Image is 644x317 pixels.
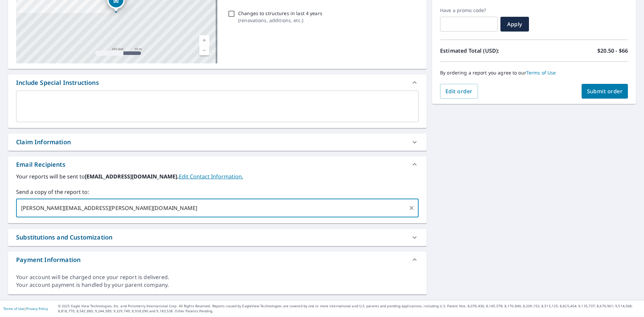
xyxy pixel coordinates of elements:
span: Submit order [587,88,623,95]
label: Your reports will be sent to [16,172,419,180]
div: Include Special Instructions [8,74,427,91]
div: Substitutions and Customization [8,229,427,246]
p: © 2025 Eagle View Technologies, Inc. and Pictometry International Corp. All Rights Reserved. Repo... [58,304,641,314]
button: Apply [500,17,529,32]
button: Edit order [440,84,478,99]
span: Edit order [445,88,473,95]
a: Current Level 17, Zoom In [199,35,209,45]
a: Current Level 17, Zoom Out [199,45,209,55]
p: Changes to structures in last 4 years [238,10,322,17]
div: Payment Information [8,252,427,268]
div: Email Recipients [16,160,65,169]
div: Claim Information [16,138,71,147]
label: Have a promo code? [440,7,498,13]
div: Your account will be charged once your report is delivered. [16,273,419,281]
p: | [3,307,48,311]
p: Estimated Total (USD): [440,47,534,55]
a: EditContactInfo [179,173,243,180]
div: Payment Information [16,255,80,264]
div: Claim Information [8,134,427,151]
a: Terms of Use [526,69,556,76]
b: [EMAIL_ADDRESS][DOMAIN_NAME]. [85,173,179,180]
div: Email Recipients [8,156,427,172]
a: Privacy Policy [26,306,48,311]
a: Terms of Use [3,306,24,311]
label: Send a copy of the report to: [16,188,419,196]
button: Submit order [582,84,628,99]
div: Include Special Instructions [16,78,99,87]
p: $20.50 - $66 [597,47,628,55]
span: Apply [506,20,524,28]
button: Clear [407,203,416,213]
div: Substitutions and Customization [16,233,112,242]
div: Your account payment is handled by your parent company. [16,281,419,289]
p: By ordering a report you agree to our [440,70,628,76]
p: ( renovations, additions, etc. ) [238,17,322,24]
